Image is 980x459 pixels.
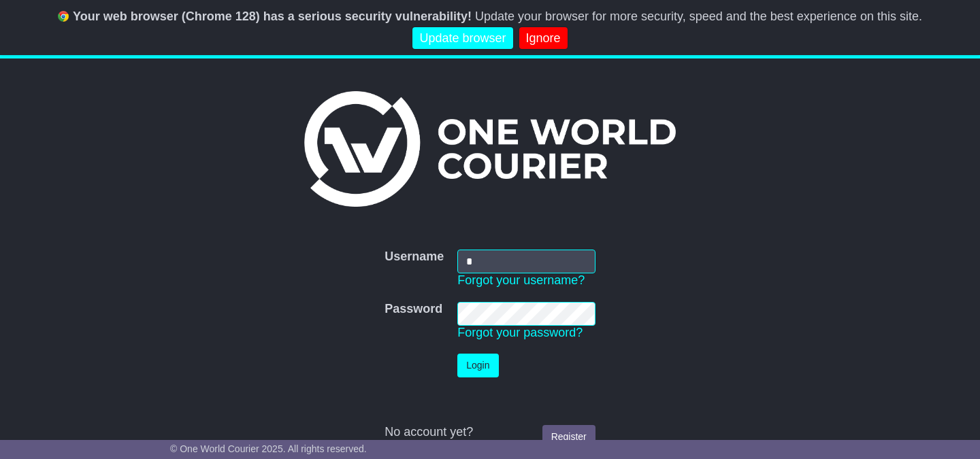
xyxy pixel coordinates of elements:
span: © One World Courier 2025. All rights reserved. [170,443,367,454]
a: Forgot your password? [457,326,583,339]
button: Login [457,354,498,377]
span: Update your browser for more security, speed and the best experience on this site. [475,10,922,23]
a: Forgot your username? [457,273,585,287]
img: One World [304,91,676,207]
label: Password [385,302,442,317]
b: Your web browser (Chrome 128) has a serious security vulnerability! [73,10,472,23]
a: Update browser [412,27,512,50]
a: Ignore [519,27,568,50]
div: No account yet? [385,425,595,440]
label: Username [385,250,444,265]
a: Register [542,425,595,449]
